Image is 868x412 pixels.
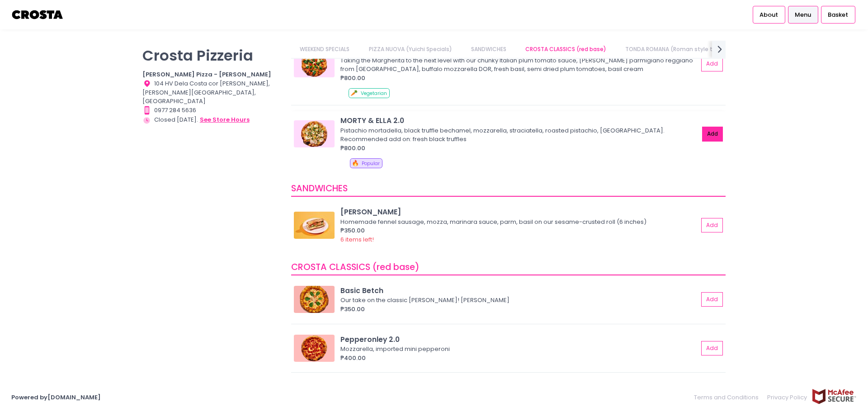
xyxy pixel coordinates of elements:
div: Our take on the classic [PERSON_NAME]! [PERSON_NAME] [340,296,695,305]
div: Closed [DATE]. [142,115,280,125]
p: Crosta Pizzeria [142,47,280,64]
div: Taking the Margherita to the next level with our chunky Italian plum tomato sauce, [PERSON_NAME] ... [340,56,695,74]
div: ₱350.00 [340,305,698,314]
button: Add [701,57,723,71]
b: [PERSON_NAME] Pizza - [PERSON_NAME] [142,70,271,79]
a: Menu [788,6,818,23]
a: CROSTA CLASSICS (red base) [517,41,615,58]
img: HOAGIE ROLL [294,212,335,239]
a: WEEKEND SPECIALS [291,41,359,58]
div: 104 HV Dela Costa cor [PERSON_NAME], [PERSON_NAME][GEOGRAPHIC_DATA], [GEOGRAPHIC_DATA] [142,79,280,106]
img: Basic Betch [294,286,335,313]
a: Privacy Policy [763,388,812,406]
div: 0977 284 5636 [142,106,280,115]
div: [PERSON_NAME] [340,207,698,217]
a: PIZZA NUOVA (Yuichi Specials) [360,41,461,58]
div: ₱800.00 [340,144,699,153]
span: 6 items left! [340,235,374,244]
span: 🔥 [352,159,359,167]
div: Basic Betch [340,285,698,296]
button: Add [701,218,723,233]
span: CROSTA CLASSICS (red base) [291,261,420,273]
span: Popular [362,160,380,167]
button: see store hours [199,115,250,125]
span: Menu [795,10,811,19]
div: Homemade fennel sausage, mozza, marinara sauce, parm, basil on our sesame-crusted roll (6 inches) [340,218,695,227]
img: Pepperonley 2.0 [294,335,335,362]
a: SANDWICHES [462,41,515,58]
div: Mozzarella, imported mini pepperoni [340,345,695,354]
a: About [753,6,785,23]
span: Basket [828,10,848,19]
span: 🥕 [350,89,358,97]
div: ₱350.00 [340,226,698,235]
div: Pepperonley 2.0 [340,334,698,345]
span: SANDWICHES [291,182,348,194]
a: TONDA ROMANA (Roman style thin crust) [617,41,749,58]
img: logo [11,7,64,23]
button: Add [701,292,723,307]
span: About [759,10,778,19]
div: ₱400.00 [340,354,698,363]
span: Vegetarian [361,90,387,97]
a: Terms and Conditions [694,388,763,406]
a: Powered by[DOMAIN_NAME] [11,393,101,402]
img: THE QUEEN (Margherita) [294,50,335,77]
button: Add [701,341,723,356]
img: MORTY & ELLA 2.0 [294,120,335,147]
button: Add [702,127,723,142]
div: ₱800.00 [340,74,698,83]
img: mcafee-secure [811,388,857,404]
div: Pistachio mortadella, black truffle bechamel, mozzarella, straciatella, roasted pistachio, [GEOGR... [340,126,696,144]
div: MORTY & ELLA 2.0 [340,115,699,126]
